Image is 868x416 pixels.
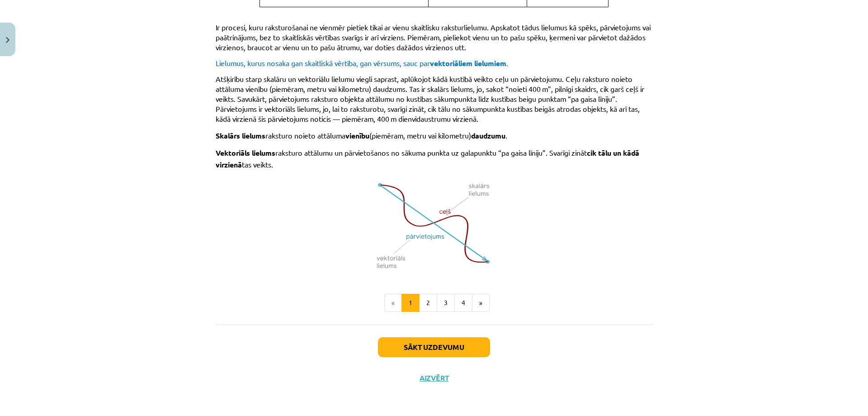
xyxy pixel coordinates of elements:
button: » [472,294,490,312]
img: icon-close-lesson-0947bae3869378f0d4975bcd49f059093ad1ed9edebbc8119c70593378902aed.svg [6,37,9,43]
span: . [505,131,507,140]
span: Lielumus, kurus nosaka gan skaitliskā vērtība, gan vērsums, sauc par . [216,58,508,67]
span: daudzumu [471,131,505,140]
nav: Page navigation example [216,294,652,312]
span: vektoriāliem lielumiem [430,58,506,68]
span: m”, pilnīgi skaidrs, cik garš ceļš ir veikts. Savukārt, pārvietojums raksturo objekta attālumu no... [216,84,644,123]
span: Ir procesi, kuru raksturošanai ne vienmēr pietiek tikai ar vienu skaitlisku raksturlielumu. Apska... [216,23,651,52]
span: (piemēram, metru vai kilometru) [369,131,471,140]
span: Atšķirību starp skalāru un vektoriālu lielumu viegli saprast, aplūkojot kādā kustībā veikto ceļu ... [216,74,632,93]
span: raksturo noieto attāluma [265,131,345,140]
button: Aizvērt [417,373,451,383]
button: 2 [419,294,437,312]
span: vienību [345,131,369,140]
span: raksturo attālumu un pārvietošanos no sākuma punkta uz galapunktu “pa gaisa līniju”. Svarīgi zināt [275,148,587,157]
span: tas veikts. [242,160,273,169]
button: 3 [437,294,455,312]
span: m dienvidaustrumu virzienā. [391,114,478,123]
button: Sākt uzdevumu [378,337,490,357]
span: Vektoriāls lielums [216,148,275,158]
button: 1 [401,294,420,312]
button: 4 [454,294,472,312]
span: Skalārs lielums [216,131,265,140]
